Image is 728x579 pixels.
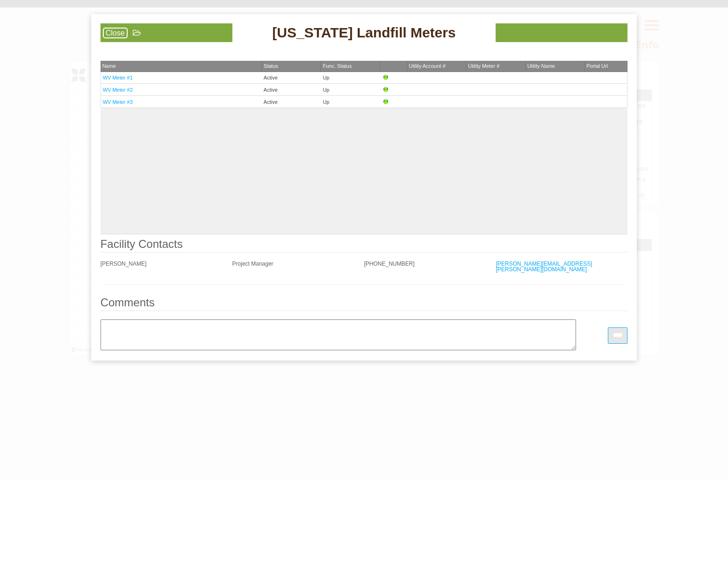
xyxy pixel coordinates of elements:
img: Up [382,98,389,106]
th: Portal Url [584,61,627,72]
legend: Comments [101,297,628,311]
img: Up [382,86,389,94]
span: [PHONE_NUMBER] [364,261,415,267]
img: Up [382,74,389,81]
th: Utility Meter # [466,61,526,72]
td: Active [262,84,321,96]
span: Project Manager [232,261,274,267]
th: &nbsp; [380,61,407,72]
th: Utility Account # [407,61,467,72]
span: [US_STATE] Landfill Meters [272,23,455,42]
a: WV Meter #3 [103,99,133,105]
td: Active [262,72,321,84]
span: Name [102,63,116,69]
td: Up [321,96,380,108]
span: Utility Meter # [468,63,499,69]
a: WV Meter #2 [103,87,133,93]
a: [PERSON_NAME][EMAIL_ADDRESS][PERSON_NAME][DOMAIN_NAME] [496,261,592,273]
th: Status [262,61,321,72]
th: Func. Status [321,61,380,72]
span: Status [264,63,278,69]
td: Up [321,72,380,84]
span: Utility Account # [409,63,446,69]
span: Utility Name [527,63,555,69]
span: [PERSON_NAME] [101,261,147,267]
td: Active [262,96,321,108]
a: WV Meter #1 [103,75,133,80]
td: Up [321,84,380,96]
span: Portal Url [586,63,608,69]
span: Func. Status [323,63,352,69]
th: Name [101,61,262,72]
th: Utility Name [526,61,585,72]
legend: Facility Contacts [101,239,628,253]
a: Close [103,28,128,38]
